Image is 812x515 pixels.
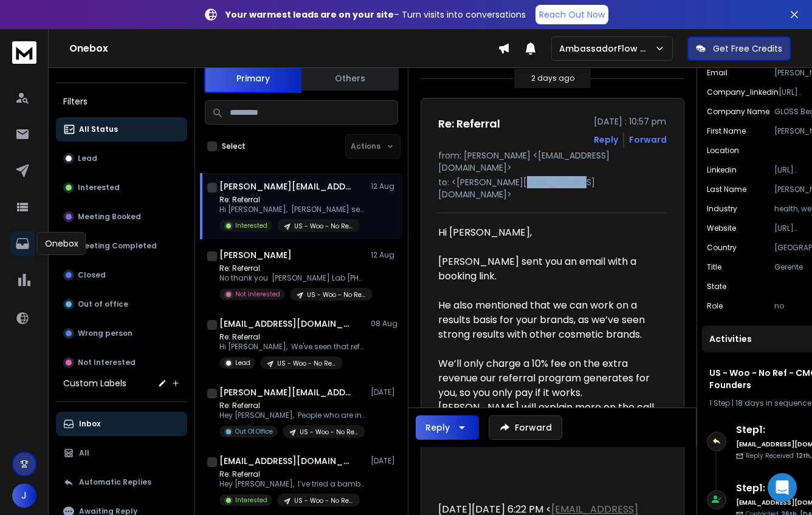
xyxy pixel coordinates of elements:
[371,250,398,260] p: 12 Aug
[219,386,353,398] h1: [PERSON_NAME][EMAIL_ADDRESS][DOMAIN_NAME]
[225,9,394,21] strong: Your warmest leads are on your site
[735,398,811,408] span: 18 days in sequence
[56,412,187,436] button: Inbox
[707,223,736,233] p: website
[78,212,141,222] p: Meeting Booked
[69,41,498,56] h1: Onebox
[219,205,365,214] p: Hi [PERSON_NAME], [PERSON_NAME] sent you an
[12,483,36,508] button: J
[63,377,126,389] h3: Custom Labels
[371,387,398,397] p: [DATE]
[687,36,791,61] button: Get Free Credits
[707,107,769,117] p: Company Name
[539,9,605,21] p: Reach Out Now
[707,282,726,292] p: state
[707,185,746,194] p: Last Name
[219,401,365,411] p: Re: Referral
[219,479,365,489] p: Hey [PERSON_NAME], I’ve tried a bamboo
[438,254,657,356] div: [PERSON_NAME] sent you an email with a booking link. He also mentioned that we can work on a resu...
[371,319,398,329] p: 08 Aug
[707,243,737,253] p: country
[371,182,398,191] p: 12 Aug
[56,321,187,346] button: Wrong person
[709,398,730,408] span: 1 Step
[707,165,737,175] p: linkedin
[438,356,657,415] div: We’ll only charge a 10% fee on the extra revenue our referral program generates for you, so you o...
[768,473,797,502] div: Open Intercom Messenger
[425,421,450,434] div: Reply
[219,273,365,283] p: No thank you [PERSON_NAME] Lab [PHONE_NUMBER] Cell
[204,64,301,93] button: Primary
[707,301,723,311] p: role
[235,358,250,367] p: Lead
[559,43,655,55] p: AmbassadorFlow Sales
[78,299,128,309] p: Out of office
[594,115,667,128] p: [DATE] : 10:57 pm
[300,428,358,437] p: US - Woo - No Ref - CMO + Founders
[219,318,353,330] h1: [EMAIL_ADDRESS][DOMAIN_NAME]
[79,419,100,429] p: Inbox
[219,264,365,273] p: Re: Referral
[56,146,187,171] button: Lead
[56,176,187,200] button: Interested
[56,441,187,465] button: All
[56,117,187,142] button: All Status
[56,93,187,110] h3: Filters
[78,183,120,193] p: Interested
[12,41,36,64] img: logo
[277,359,335,368] p: US - Woo - No Ref - CMO + Founders
[56,470,187,494] button: Automatic Replies
[235,496,267,505] p: Interested
[56,292,187,316] button: Out of office
[219,195,365,205] p: Re: Referral
[307,290,365,299] p: US - Woo - No Ref - CMO + Founders
[78,358,136,367] p: Not Interested
[78,154,97,163] p: Lead
[416,415,479,440] button: Reply
[707,146,739,155] p: location
[294,222,353,231] p: US - Woo - No Ref - CMO + Founders
[535,5,608,24] a: Reach Out Now
[219,455,353,467] h1: [EMAIL_ADDRESS][DOMAIN_NAME]
[222,142,246,151] label: Select
[294,496,353,505] p: US - Woo - No Ref - CMO + Founders
[219,332,365,342] p: Re: Referral
[79,477,151,487] p: Automatic Replies
[707,204,737,214] p: industry
[438,225,657,254] div: Hi [PERSON_NAME],
[707,262,721,272] p: title
[707,68,728,78] p: Email
[56,234,187,258] button: Meeting Completed
[629,134,667,146] div: Forward
[79,124,118,134] p: All Status
[78,329,132,338] p: Wrong person
[594,134,618,146] button: Reply
[438,176,667,200] p: to: <[PERSON_NAME][EMAIL_ADDRESS][DOMAIN_NAME]>
[78,270,106,280] p: Closed
[713,43,782,55] p: Get Free Credits
[79,448,89,458] p: All
[225,9,526,21] p: – Turn visits into conversations
[707,126,746,136] p: First Name
[235,427,273,436] p: Out Of Office
[235,290,280,299] p: Not Interested
[531,73,574,83] p: 2 days ago
[219,249,292,261] h1: [PERSON_NAME]
[219,342,365,352] p: Hi [PERSON_NAME], We've seen that referral
[707,87,779,97] p: company_linkedin
[219,411,365,420] p: Hey [PERSON_NAME], People who are into
[301,65,399,92] button: Others
[78,241,157,251] p: Meeting Completed
[438,149,667,174] p: from: [PERSON_NAME] <[EMAIL_ADDRESS][DOMAIN_NAME]>
[56,205,187,229] button: Meeting Booked
[219,180,353,193] h1: [PERSON_NAME][EMAIL_ADDRESS][DOMAIN_NAME]
[56,263,187,287] button: Closed
[371,456,398,466] p: [DATE]
[489,415,562,440] button: Forward
[438,115,500,132] h1: Re: Referral
[235,221,267,230] p: Interested
[37,232,86,255] div: Onebox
